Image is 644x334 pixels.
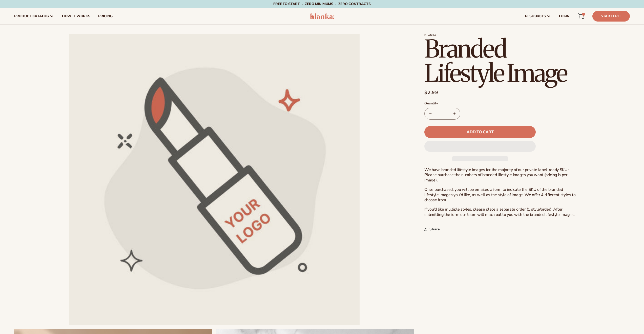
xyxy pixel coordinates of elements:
a: LOGIN [555,8,574,24]
span: LOGIN [559,14,570,18]
span: Add to cart [467,130,493,134]
a: How It Works [58,8,94,24]
h1: Branded Lifestyle Image [424,37,576,85]
a: Start Free [592,11,630,22]
span: How It Works [62,14,90,18]
img: logo [310,13,334,19]
button: Add to cart [424,126,536,138]
span: product catalog [14,14,49,18]
a: product catalog [10,8,58,24]
label: Quantity [424,101,536,106]
a: pricing [94,8,116,24]
p: Once purchased, you will be emailed a form to indicate the SKU of the branded lifestyle images yo... [424,187,576,203]
span: resources [525,14,546,18]
span: pricing [98,14,112,18]
summary: Share [424,224,440,235]
span: $2.99 [424,89,438,96]
span: Free to start · ZERO minimums · ZERO contracts [273,2,370,6]
p: We have branded lifestyle images for the majority of our private label-ready SKUs. Please purchas... [424,167,576,183]
p: If you’d like multiple styles, please place a separate order (1 style/order). After submitting th... [424,207,576,217]
a: resources [521,8,555,24]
